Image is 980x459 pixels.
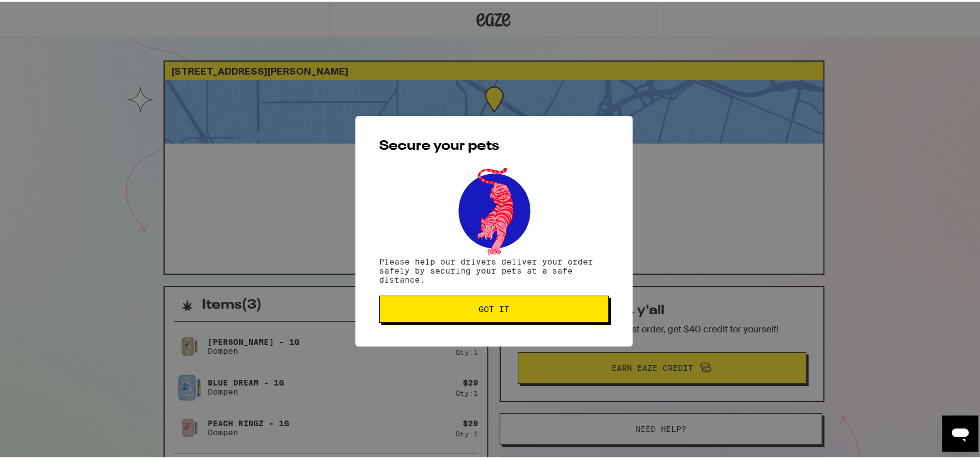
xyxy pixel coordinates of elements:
[942,414,978,450] iframe: Button to launch messaging window
[479,304,509,311] span: Got it
[379,138,609,151] h2: Secure your pets
[379,256,609,283] p: Please help our drivers deliver your order safely by securing your pets at a safe distance.
[448,163,540,256] img: pets
[379,294,609,321] button: Got it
